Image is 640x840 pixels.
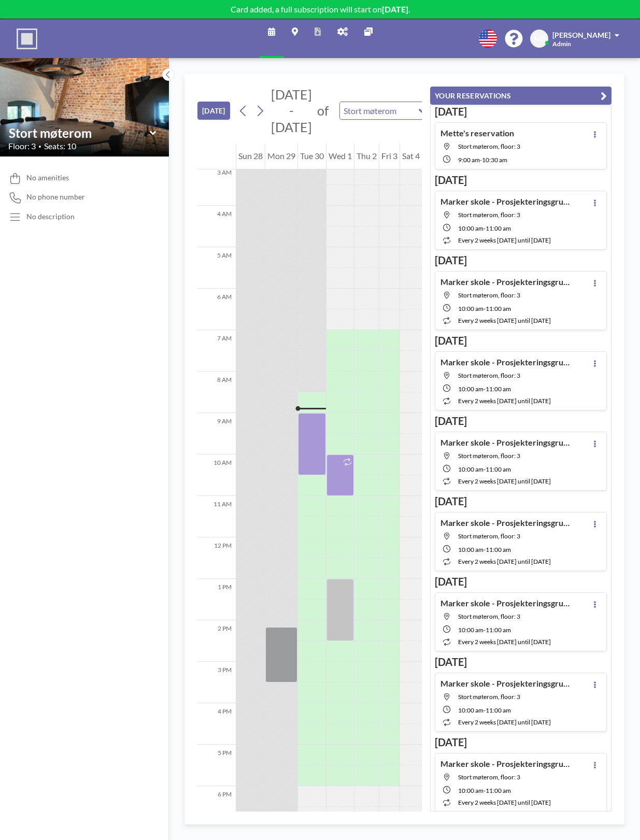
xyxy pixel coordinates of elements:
span: 10:00 AM [458,305,483,312]
div: 1 PM [197,579,236,620]
span: MB [534,34,545,44]
span: - [483,465,486,473]
span: - [483,305,486,312]
div: 4 PM [197,703,236,745]
span: every 2 weeks [DATE] until [DATE] [458,558,551,565]
span: 10:00 AM [458,385,483,393]
span: every 2 weeks [DATE] until [DATE] [458,799,551,806]
span: every 2 weeks [DATE] until [DATE] [458,397,551,405]
span: 10:00 AM [458,626,483,634]
span: 10:30 AM [482,156,507,164]
span: Stort møterom, floor: 3 [458,773,520,781]
span: [PERSON_NAME] [552,31,610,39]
span: Seats: 10 [44,141,76,151]
span: every 2 weeks [DATE] until [DATE] [458,477,551,485]
h4: Marker skole - Prosjekteringsgruppemøte [440,518,570,528]
span: every 2 weeks [DATE] until [DATE] [458,236,551,244]
span: Floor: 3 [8,141,36,151]
h3: [DATE] [435,254,607,267]
div: 7 AM [197,330,236,372]
button: [DATE] [197,102,230,120]
span: 9:00 AM [458,156,480,164]
h3: [DATE] [435,575,607,588]
div: Tue 30 [298,144,326,169]
h4: Mette's reservation [440,128,514,138]
span: Stort møterom, floor: 3 [458,452,520,460]
span: Stort møterom, floor: 3 [458,372,520,379]
span: Stort møterom, floor: 3 [458,211,520,219]
span: [DATE] - [DATE] [271,87,312,135]
span: - [483,546,486,553]
div: 4 AM [197,206,236,247]
span: - [483,706,486,714]
div: Sun 28 [236,144,265,169]
h3: [DATE] [435,495,607,508]
div: Sat 4 [400,144,422,169]
span: - [483,385,486,393]
div: 3 AM [197,164,236,206]
div: 6 AM [197,289,236,330]
span: - [483,626,486,634]
div: Wed 1 [326,144,354,169]
span: every 2 weeks [DATE] until [DATE] [458,638,551,646]
span: 10:00 AM [458,706,483,714]
div: 8 AM [197,372,236,413]
div: Thu 2 [354,144,379,169]
div: No description [26,212,75,221]
span: 11:00 AM [486,385,511,393]
span: 10:00 AM [458,465,483,473]
button: YOUR RESERVATIONS [430,87,611,105]
span: of [317,103,329,119]
h4: Marker skole - Prosjekteringsgruppemøte [440,357,570,367]
span: Admin [552,40,571,48]
span: - [483,787,486,794]
span: 11:00 AM [486,706,511,714]
span: Stort møterom, floor: 3 [458,532,520,540]
span: No phone number [26,192,85,202]
span: 11:00 AM [486,546,511,553]
h4: Marker skole - Prosjekteringsgruppemøte [440,759,570,769]
h3: [DATE] [435,174,607,187]
span: No amenities [26,173,69,182]
input: Stort møterom [340,102,419,119]
span: 11:00 AM [486,787,511,794]
h3: [DATE] [435,334,607,347]
h3: [DATE] [435,415,607,428]
div: 11 AM [197,496,236,537]
h3: [DATE] [435,736,607,749]
div: 2 PM [197,620,236,662]
div: Mon 29 [265,144,297,169]
span: every 2 weeks [DATE] until [DATE] [458,718,551,726]
span: - [483,224,486,232]
b: [DATE] [382,4,408,14]
span: Stort møterom, floor: 3 [458,693,520,701]
div: 5 PM [197,745,236,786]
span: • [38,143,41,150]
span: 10:00 AM [458,787,483,794]
h4: Marker skole - Prosjekteringsgruppemøte [440,196,570,207]
div: 9 AM [197,413,236,454]
span: 11:00 AM [486,224,511,232]
h4: Marker skole - Prosjekteringsgruppemøte [440,598,570,608]
span: 10:00 AM [458,546,483,553]
span: - [480,156,482,164]
span: Stort møterom, floor: 3 [458,613,520,620]
span: 11:00 AM [486,305,511,312]
img: organization-logo [17,29,37,49]
div: 3 PM [197,662,236,703]
div: 10 AM [197,454,236,496]
div: 6 PM [197,786,236,828]
h4: Marker skole - Prosjekteringsgruppemøte [440,437,570,448]
div: Fri 3 [379,144,400,169]
h3: [DATE] [435,105,607,118]
span: 11:00 AM [486,626,511,634]
span: Stort møterom, floor: 3 [458,143,520,150]
input: Stort møterom [9,125,150,140]
div: 12 PM [197,537,236,579]
span: every 2 weeks [DATE] until [DATE] [458,317,551,324]
span: 10:00 AM [458,224,483,232]
div: 5 AM [197,247,236,289]
span: 11:00 AM [486,465,511,473]
h3: [DATE] [435,656,607,668]
h4: Marker skole - Prosjekteringsgruppemøte [440,277,570,287]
